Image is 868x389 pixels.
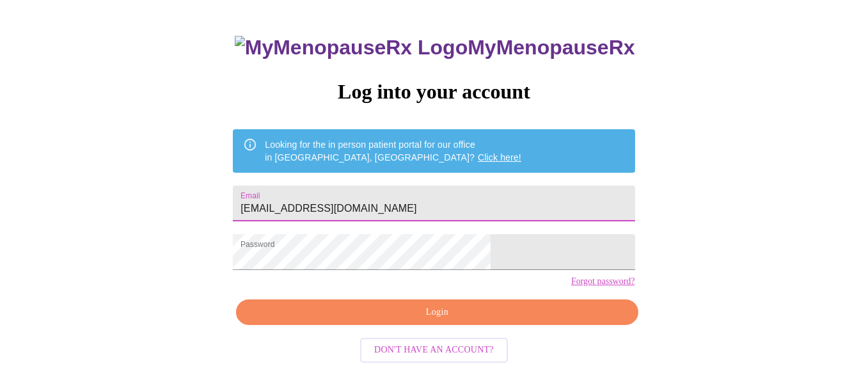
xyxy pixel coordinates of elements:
span: Login [251,305,623,321]
h3: Log into your account [233,80,635,104]
h3: MyMenopauseRx [235,36,635,60]
img: MyMenopauseRx Logo [235,36,468,60]
button: Login [236,299,638,326]
a: Click here! [478,152,521,163]
button: Don't have an account? [360,338,508,363]
a: Forgot password? [571,276,635,287]
span: Don't have an account? [374,342,494,358]
a: Don't have an account? [357,344,511,354]
div: Looking for the in person patient portal for our office in [GEOGRAPHIC_DATA], [GEOGRAPHIC_DATA]? [265,133,521,169]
